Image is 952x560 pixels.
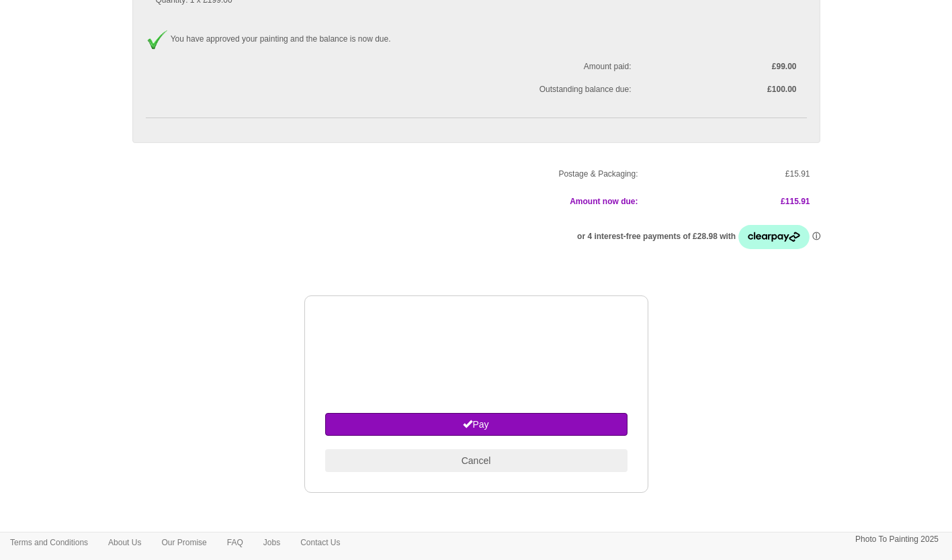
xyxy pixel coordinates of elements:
[577,232,738,241] span: or 4 interest-free payments of £28.98 with
[146,61,642,95] span: Amount paid: Outstanding balance due:
[253,532,290,553] a: Jobs
[642,61,807,95] label: £99.00 £100.00
[812,232,820,241] a: Information - Opens a dialog
[658,195,810,209] p: £115.91
[290,532,350,553] a: Contact Us
[325,413,628,436] button: Pay
[322,314,630,402] iframe: Secure payment input frame
[98,532,151,553] a: About Us
[658,167,810,181] p: £15.91
[151,532,216,553] a: Our Promise
[146,30,169,50] img: Approved
[325,449,628,472] button: Cancel
[217,532,253,553] a: FAQ
[855,532,939,547] p: Photo To Painting 2025
[171,34,391,44] span: You have approved your painting and the balance is now due.
[142,195,638,209] p: Amount now due:
[142,167,638,181] p: Postage & Packaging:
